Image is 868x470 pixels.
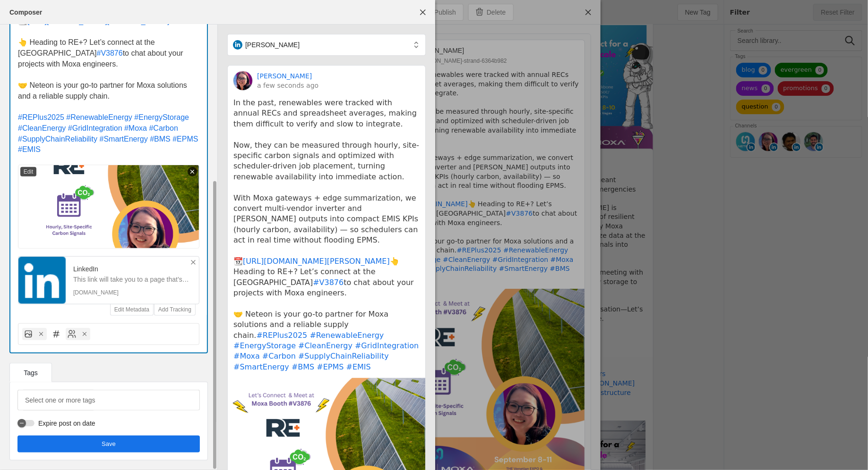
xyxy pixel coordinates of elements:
[25,25,104,32] div: Domain: [DOMAIN_NAME]
[233,98,420,372] pre: In the past, renewables were tracked with annual RECs and spreadsheet averages, making them diffi...
[68,124,122,132] span: #GridIntegration
[26,15,46,23] div: v 4.0.25
[298,352,389,361] a: #SupplyChainReliability
[17,436,200,453] button: Save
[18,165,199,249] img: f24e8390-11ab-fec2-8537-94d79c0e5fbb.png
[355,341,419,350] a: #GridIntegration
[243,257,390,266] a: [URL][DOMAIN_NAME][PERSON_NAME]
[233,352,260,361] a: #Moxa
[155,304,195,315] button: Add Tracking
[346,362,371,371] a: #EMIS
[189,259,197,266] app-icon: Remove
[313,278,344,287] a: #V3876
[111,304,153,315] button: Edit Metadata
[18,113,64,121] span: #REPlus2025
[73,289,191,296] div: [DOMAIN_NAME]
[292,362,314,371] a: #BMS
[36,56,85,62] div: Domain Overview
[134,113,189,121] span: #EnergyStorage
[15,25,23,32] img: website_grey.svg
[256,331,307,340] a: #REPlus2025
[298,341,352,350] a: #CleanEnergy
[18,257,66,304] img: LinkedIn
[257,71,312,81] a: [PERSON_NAME]
[124,124,147,132] span: #Moxa
[245,40,300,50] span: [PERSON_NAME]
[233,341,296,350] a: #EnergyStorage
[34,419,95,428] label: Expire post on date
[26,55,33,62] img: tab_domain_overview_orange.svg
[257,81,318,90] a: a few seconds ago
[233,71,252,90] img: cache
[102,439,116,449] span: Save
[15,15,23,23] img: logo_orange.svg
[97,49,123,57] span: #V3876
[233,362,289,371] a: #SmartEnergy
[24,369,38,376] span: Tags
[317,362,344,371] a: #EPMS
[150,135,171,143] span: #BMS
[73,264,191,274] div: LinkedIn
[104,56,159,62] div: Keywords by Traffic
[149,124,178,132] span: #Carbon
[25,394,95,406] mat-label: Select one or more tags
[9,8,42,17] div: Composer
[94,55,102,62] img: tab_keywords_by_traffic_grey.svg
[27,17,170,25] span: [URL][DOMAIN_NAME][PERSON_NAME]
[262,352,296,361] a: #Carbon
[18,17,27,25] span: 📆
[18,81,189,100] span: 🤝 Neteon is your go-to partner for Moxa solutions and a reliable supply chain.
[20,167,36,176] div: Edit
[18,135,97,143] span: #SupplyChainReliability
[18,49,185,68] span: to chat about your projects with Moxa engineers.
[18,124,66,132] span: #CleanEnergy
[18,38,157,57] span: 👆 Heading to RE+? Let’s connect at the [GEOGRAPHIC_DATA]
[66,113,132,121] span: #RenewableEnergy
[172,135,198,143] span: #EPMS
[100,135,148,143] span: #SmartEnergy
[73,275,191,284] p: This link will take you to a page that’s not on LinkedIn
[188,167,197,176] div: remove
[18,145,41,153] span: #EMIS
[309,331,384,340] a: #RenewableEnergy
